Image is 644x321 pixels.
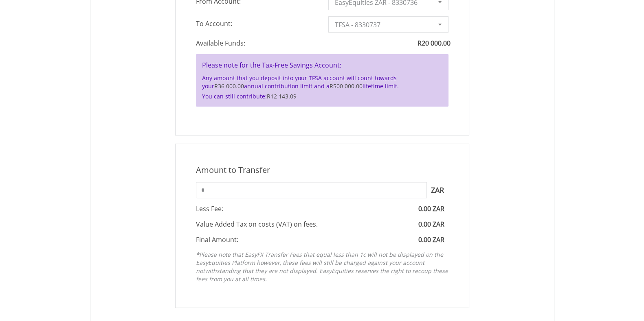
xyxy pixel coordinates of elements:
[190,16,322,31] span: To Account:
[196,235,238,244] span: Final Amount:
[190,164,455,176] div: Amount to Transfer
[202,74,442,90] p: Any amount that you deposit into your TFSA account will count towards your annual contribution li...
[214,82,244,90] span: R36 000.00
[267,92,297,100] span: R12 143.09
[196,251,448,283] em: *Please note that EasyFX Transfer Fees that equal less than 1c will not be displayed on the EasyE...
[202,60,442,70] h4: Please note for the Tax-Free Savings Account:
[335,17,430,33] span: TFSA - 8330737
[202,92,442,100] p: You can still contribute:
[196,204,223,213] span: Less Fee:
[330,82,363,90] span: R500 000.00
[190,39,322,48] span: Available Funds:
[418,39,451,48] span: R20 000.00
[427,182,448,198] span: ZAR
[418,235,444,244] span: 0.00 ZAR
[418,204,444,213] span: 0.00 ZAR
[196,220,318,229] span: Value Added Tax on costs (VAT) on fees.
[418,220,444,229] span: 0.00 ZAR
